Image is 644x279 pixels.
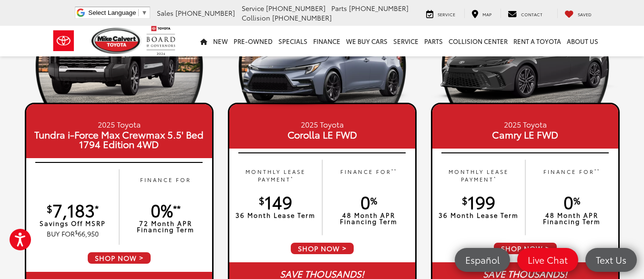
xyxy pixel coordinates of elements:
[259,189,292,214] span: 149
[232,118,413,129] small: 2025 Toyota
[124,176,207,192] p: FINANCE FOR
[242,3,264,13] span: Service
[31,220,114,226] p: Savings Off MSRP
[419,9,462,18] a: Service
[390,26,421,56] a: Service
[124,220,207,233] p: 72 Month APR Financing Term
[464,9,499,18] a: Map
[327,212,410,225] p: 48 Month APR Financing Term
[232,129,413,139] span: Corolla LE FWD
[175,8,235,18] span: [PHONE_NUMBER]
[47,197,95,222] span: 7,183
[446,26,511,56] a: Collision Center
[517,248,578,272] a: Live Chat
[266,3,326,13] span: [PHONE_NUMBER]
[31,229,114,238] p: BUY FOR 66,950
[493,242,558,255] span: SHOP NOW
[151,197,173,222] span: 0%
[523,254,572,266] span: Live Chat
[360,189,377,214] span: 0
[242,13,270,22] span: Collision
[138,9,139,16] span: ​
[343,26,390,56] a: WE BUY CARS
[511,26,564,56] a: Rent a Toyota
[460,254,504,266] span: Español
[272,13,332,22] span: [PHONE_NUMBER]
[88,9,147,16] a: Select Language​
[421,26,446,56] a: Parts
[435,129,616,139] span: Camry LE FWD
[591,254,631,266] span: Text Us
[331,3,347,13] span: Parts
[530,168,613,183] p: FINANCE FOR
[564,26,601,56] a: About Us
[349,3,409,13] span: [PHONE_NUMBER]
[46,25,82,56] img: Toyota
[92,28,142,54] img: Mike Calvert Toyota
[290,242,355,255] span: SHOP NOW
[29,129,210,149] span: Tundra i-Force Max Crewmax 5.5' Bed 1794 Edition 4WD
[437,212,521,218] p: 36 Month Lease Term
[228,14,417,109] img: 25_Corolla_XSE_Celestite_Left
[231,26,276,56] a: Pre-Owned
[25,14,214,109] img: 25_Tundra_Capstone_Gray_Left
[47,202,52,215] sup: $
[501,9,550,18] a: Contact
[455,248,510,272] a: Español
[141,9,147,16] span: ▼
[157,8,174,18] span: Sales
[197,26,210,56] a: Home
[573,193,580,207] sup: %
[234,212,317,218] p: 36 Month Lease Term
[521,11,542,17] span: Contact
[276,26,310,56] a: Specials
[370,193,377,207] sup: %
[210,26,231,56] a: New
[578,11,592,17] span: Saved
[437,168,521,183] p: MONTHLY LEASE PAYMENT
[259,193,265,207] sup: $
[75,228,78,236] sup: $
[431,14,620,109] img: 25_Camry_XSE_Gray_Left
[310,26,343,56] a: Finance
[462,189,495,214] span: 199
[563,189,580,214] span: 0
[87,251,152,265] span: SHOP NOW
[435,118,616,129] small: 2025 Toyota
[462,193,468,207] sup: $
[88,9,136,16] span: Select Language
[29,118,210,129] small: 2025 Toyota
[438,11,455,17] span: Service
[482,11,491,17] span: Map
[585,248,637,272] a: Text Us
[557,9,599,18] a: My Saved Vehicles
[327,168,410,183] p: FINANCE FOR
[234,168,317,183] p: MONTHLY LEASE PAYMENT
[530,212,613,225] p: 48 Month APR Financing Term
